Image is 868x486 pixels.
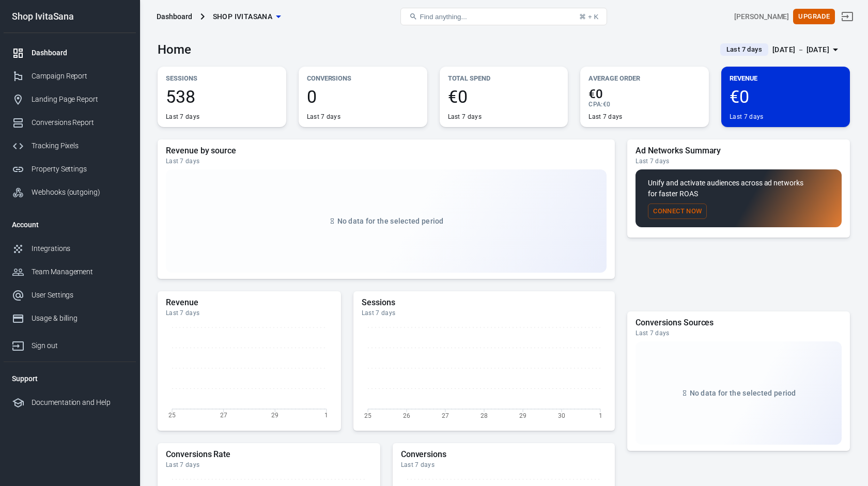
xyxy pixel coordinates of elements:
[4,65,136,88] a: Campaign Report
[588,113,622,121] div: Last 7 days
[793,9,835,25] button: Upgrade
[32,94,128,105] div: Landing Page Report
[4,307,136,330] a: Usage & billing
[603,101,610,108] span: €0
[648,178,829,199] p: Unify and activate audiences across ad networks for faster ROAS
[4,134,136,158] a: Tracking Pixels
[362,297,607,308] h5: Sessions
[271,412,278,419] tspan: 29
[442,412,449,419] tspan: 27
[362,309,607,317] div: Last 7 days
[636,318,842,328] h5: Conversions Sources
[32,340,128,351] div: Sign out
[324,412,328,419] tspan: 1
[166,461,372,469] div: Last 7 days
[636,329,842,337] div: Last 7 days
[835,4,860,29] a: Sign out
[32,164,128,175] div: Property Settings
[448,113,482,121] div: Last 7 days
[730,73,842,84] p: Revenue
[166,88,278,105] span: 538
[32,290,128,301] div: User Settings
[712,41,850,58] button: Last 7 days[DATE] － [DATE]
[772,43,829,56] div: [DATE] － [DATE]
[481,412,488,419] tspan: 28
[4,181,136,204] a: Webhooks (outgoing)
[400,8,607,25] button: Find anything...⌘ + K
[4,237,136,260] a: Integrations
[209,7,285,26] button: Shop IvitaSana
[4,111,136,134] a: Conversions Report
[420,13,467,21] span: Find anything...
[401,461,607,469] div: Last 7 days
[4,88,136,111] a: Landing Page Report
[337,217,444,225] span: No data for the selected period
[166,297,333,308] h5: Revenue
[4,284,136,307] a: User Settings
[4,158,136,181] a: Property Settings
[730,88,842,105] span: €0
[636,146,842,156] h5: Ad Networks Summary
[588,101,602,108] span: CPA :
[579,13,598,21] div: ⌘ + K
[168,412,176,419] tspan: 25
[636,157,842,165] div: Last 7 days
[32,313,128,324] div: Usage & billing
[32,71,128,82] div: Campaign Report
[403,412,410,419] tspan: 26
[32,117,128,128] div: Conversions Report
[307,88,419,105] span: 0
[166,73,278,84] p: Sessions
[32,397,128,408] div: Documentation and Help
[364,412,371,419] tspan: 25
[448,88,560,105] span: €0
[690,389,796,397] span: No data for the selected period
[307,73,419,84] p: Conversions
[519,412,526,419] tspan: 29
[32,266,128,277] div: Team Management
[307,113,340,121] div: Last 7 days
[157,11,192,22] div: Dashboard
[598,412,602,419] tspan: 1
[166,146,607,156] h5: Revenue by source
[648,203,707,220] button: Connect Now
[448,73,560,84] p: Total Spend
[588,73,701,84] p: Average Order
[166,113,199,121] div: Last 7 days
[401,449,607,460] h5: Conversions
[220,412,227,419] tspan: 27
[32,243,128,254] div: Integrations
[4,41,136,65] a: Dashboard
[32,48,128,58] div: Dashboard
[32,140,128,151] div: Tracking Pixels
[166,309,333,317] div: Last 7 days
[588,88,701,100] span: €0
[4,366,136,391] li: Support
[4,212,136,237] li: Account
[32,187,128,198] div: Webhooks (outgoing)
[558,412,565,419] tspan: 30
[166,157,607,165] div: Last 7 days
[734,11,789,22] div: Account id: eTDPz4nC
[4,330,136,357] a: Sign out
[213,10,273,23] span: Shop IvitaSana
[730,113,763,121] div: Last 7 days
[4,12,136,21] div: Shop IvitaSana
[158,42,191,57] h3: Home
[4,260,136,284] a: Team Management
[166,449,372,460] h5: Conversions Rate
[722,44,766,55] span: Last 7 days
